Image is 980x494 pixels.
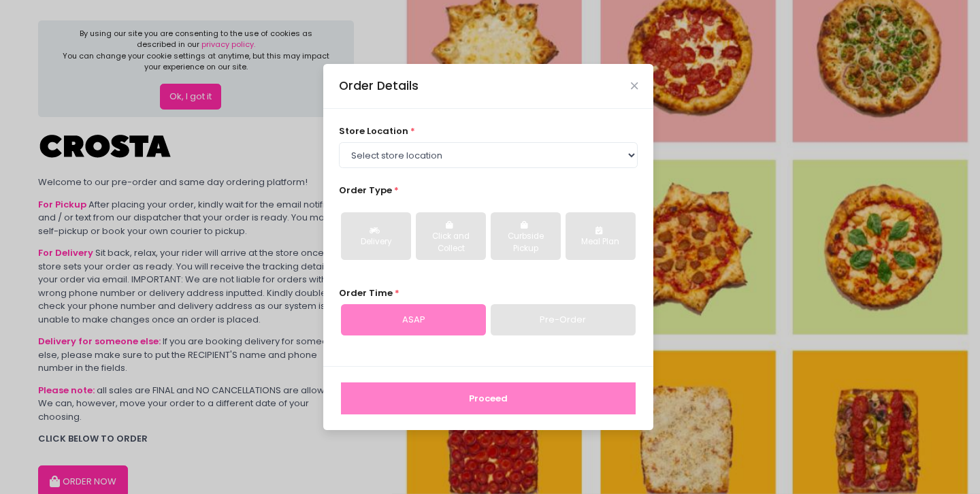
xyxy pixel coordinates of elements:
[341,212,411,260] button: Delivery
[566,212,636,260] button: Meal Plan
[339,77,419,95] div: Order Details
[631,82,638,89] button: Close
[339,286,393,299] span: Order Time
[416,212,486,260] button: Click and Collect
[339,184,392,197] span: Order Type
[350,236,402,248] div: Delivery
[341,382,636,415] button: Proceed
[575,236,626,248] div: Meal Plan
[491,212,561,260] button: Curbside Pickup
[425,231,476,254] div: Click and Collect
[500,231,551,254] div: Curbside Pickup
[339,125,408,137] span: store location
